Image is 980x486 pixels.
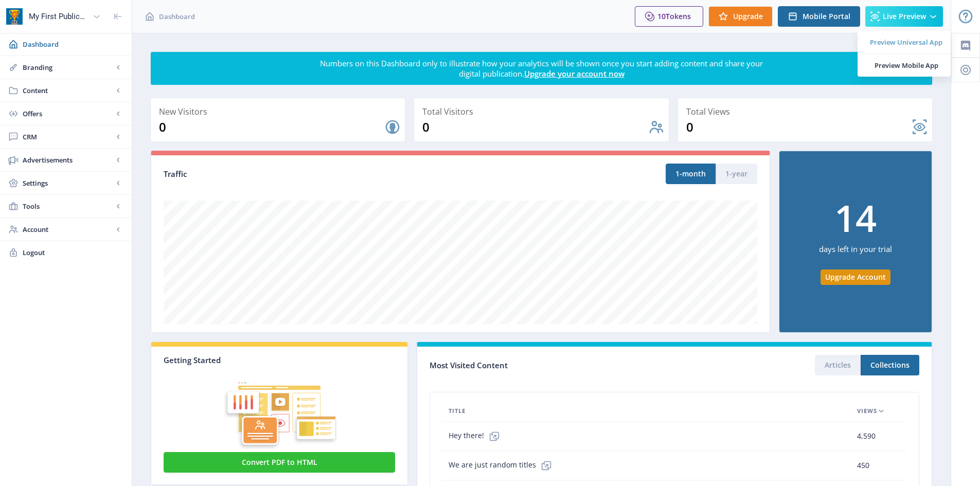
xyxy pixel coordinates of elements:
[834,199,877,236] div: 14
[164,168,460,180] div: Traffic
[821,269,890,285] button: Upgrade Account
[449,426,505,446] span: Hey there!
[23,62,113,73] span: Branding
[449,405,466,417] span: Title
[861,355,919,375] button: Collections
[858,31,951,53] a: Preview Universal App
[23,85,113,96] span: Content
[733,12,763,21] span: Upgrade
[686,119,912,135] div: 0
[819,236,892,269] div: days left in your trial
[883,12,926,21] span: Live Preview
[865,6,943,27] button: Live Preview
[708,6,773,27] button: Upgrade
[686,104,928,119] div: Total Views
[23,224,113,235] span: Account
[23,247,123,258] span: Logout
[524,68,625,79] a: Upgrade your account now
[430,357,674,373] div: Most Visited Content
[870,37,942,47] span: Preview Universal App
[23,39,123,49] span: Dashboard
[857,459,869,472] span: 450
[870,60,942,70] span: Preview Mobile App
[159,119,384,135] div: 0
[803,12,850,21] span: Mobile Portal
[164,355,395,365] div: Getting Started
[422,119,648,135] div: 0
[857,430,876,442] span: 4,590
[815,355,861,375] button: Articles
[858,54,951,77] a: Preview Mobile App
[164,452,395,473] button: Convert PDF to HTML
[23,132,113,142] span: CRM
[635,6,703,27] button: 10Tokens
[23,109,113,119] span: Offers
[449,455,557,476] span: We are just random titles
[857,405,877,417] span: Views
[23,201,113,211] span: Tools
[319,58,764,79] div: Numbers on this Dashboard only to illustrate how your analytics will be shown once you start addi...
[23,155,113,165] span: Advertisements
[778,6,860,27] button: Mobile Portal
[666,164,716,184] button: 1-month
[666,11,691,21] span: Tokens
[164,365,395,450] img: graphic
[6,8,23,25] img: app-icon.png
[23,178,113,188] span: Settings
[716,164,757,184] button: 1-year
[159,104,401,119] div: New Visitors
[29,5,88,28] div: My First Publication
[422,104,664,119] div: Total Visitors
[159,11,195,22] span: Dashboard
